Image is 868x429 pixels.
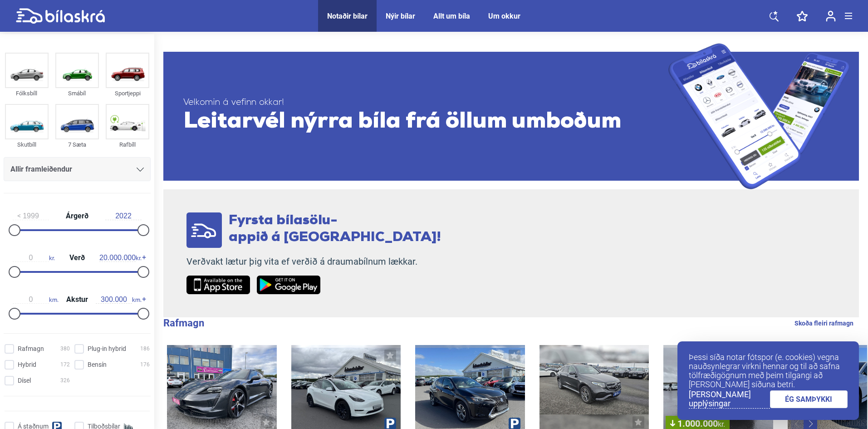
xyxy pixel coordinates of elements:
span: kr. [99,254,142,262]
a: [PERSON_NAME] upplýsingar [689,390,770,409]
span: km. [96,296,142,304]
span: Verð [67,254,87,261]
span: 380 [60,344,70,354]
p: Þessi síða notar fótspor (e. cookies) vegna nauðsynlegrar virkni hennar og til að safna tölfræðig... [689,353,848,389]
span: 186 [140,344,150,354]
span: Velkomin á vefinn okkar! [183,97,668,108]
span: Hybrid [18,360,36,370]
a: Skoða fleiri rafmagn [794,317,853,329]
span: Leitarvél nýrra bíla frá öllum umboðum [183,108,668,136]
a: Nýir bílar [386,12,415,20]
a: ÉG SAMÞYKKI [770,390,848,408]
span: kr. [718,420,725,429]
span: Allir framleiðendur [10,163,72,176]
span: Árgerð [64,212,91,220]
div: Smábíl [55,88,99,99]
span: 1.000.000 [670,419,725,428]
span: 172 [60,360,70,370]
b: Rafmagn [163,317,204,329]
span: Rafmagn [18,344,44,354]
div: 7 Sæta [55,139,99,150]
div: Rafbíll [106,139,149,150]
a: Velkomin á vefinn okkar!Leitarvél nýrra bíla frá öllum umboðum [163,43,859,189]
span: Akstur [64,296,90,303]
img: user-login.svg [826,10,836,22]
span: Plug-in hybrid [88,344,126,354]
span: km. [13,296,59,304]
span: Dísel [18,376,31,385]
span: kr. [13,254,55,262]
span: 176 [140,360,150,370]
span: 326 [60,376,70,385]
div: Sportjeppi [106,88,149,99]
a: Allt um bíla [433,12,470,20]
span: Bensín [88,360,107,370]
div: Skutbíll [5,139,49,150]
a: Um okkur [488,12,520,20]
a: Notaðir bílar [327,12,368,20]
div: Fólksbíll [5,88,49,99]
p: Verðvakt lætur þig vita ef verðið á draumabílnum lækkar. [186,256,441,267]
span: Fyrsta bílasölu- appið á [GEOGRAPHIC_DATA]! [229,214,441,245]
